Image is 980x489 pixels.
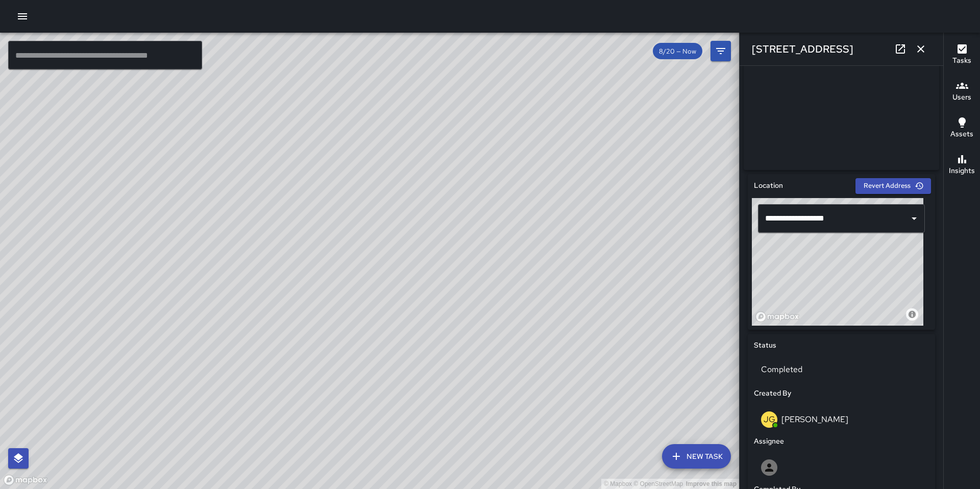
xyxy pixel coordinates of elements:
[744,17,939,170] img: request_images%2Fdff162c0-7dfa-11f0-97cc-fdca9db5d848
[950,129,973,140] h6: Assets
[754,180,783,191] h6: Location
[944,74,980,110] button: Users
[781,414,848,425] p: [PERSON_NAME]
[944,147,980,184] button: Insights
[761,363,922,376] p: Completed
[944,37,980,74] button: Tasks
[662,444,731,469] button: New Task
[855,178,931,194] button: Revert Address
[907,211,921,226] button: Open
[952,55,971,66] h6: Tasks
[752,41,853,57] h6: [STREET_ADDRESS]
[754,436,784,447] h6: Assignee
[754,388,791,399] h6: Created By
[944,110,980,147] button: Assets
[710,41,731,61] button: Filters
[949,165,975,177] h6: Insights
[764,413,775,426] p: JG
[952,92,971,103] h6: Users
[754,340,776,351] h6: Status
[653,47,702,56] span: 8/20 — Now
